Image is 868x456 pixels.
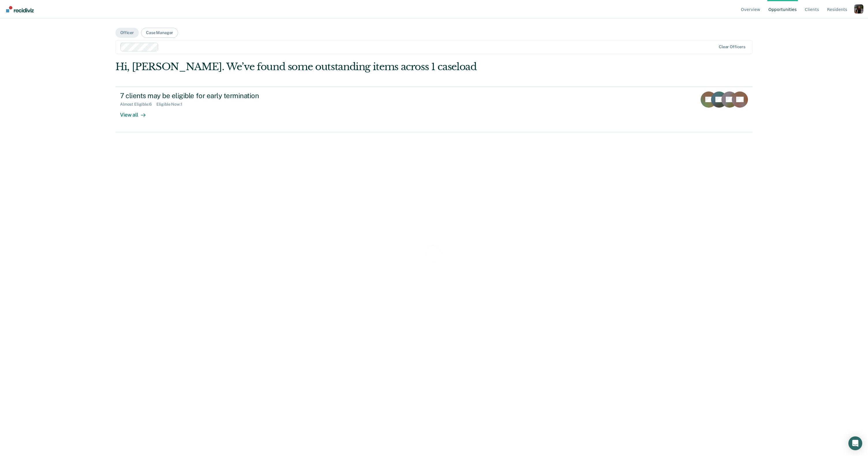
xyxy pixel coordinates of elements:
div: Clear officers [719,44,745,49]
button: Officer [115,28,139,38]
div: Loading data... [420,265,448,270]
img: Recidiviz [6,6,34,12]
div: Open Intercom Messenger [848,436,862,450]
button: Case Manager [141,28,178,38]
button: Profile dropdown button [854,4,863,14]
